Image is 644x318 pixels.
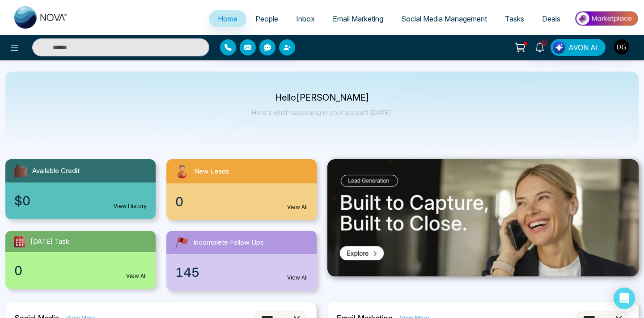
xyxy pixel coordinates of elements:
[174,163,191,180] img: newLeads.svg
[287,274,308,282] a: View All
[540,39,548,47] span: 1
[193,237,264,248] span: Incomplete Follow Ups
[255,14,278,23] span: People
[14,6,68,29] img: Nova CRM Logo
[252,94,393,102] p: Hello [PERSON_NAME]
[209,10,246,27] a: Home
[568,42,598,53] span: AVON AI
[392,10,496,27] a: Social Media Management
[30,237,69,247] span: [DATE] Task
[553,41,565,54] img: Lead Flow
[114,202,147,210] a: View History
[505,14,524,23] span: Tasks
[333,14,383,23] span: Email Marketing
[401,14,487,23] span: Social Media Management
[14,191,30,210] span: $0
[533,10,569,27] a: Deals
[174,234,190,250] img: followUps.svg
[175,192,183,211] span: 0
[614,39,629,55] img: User Avatar
[246,10,287,27] a: People
[551,39,606,56] button: AVON AI
[529,39,551,55] a: 1
[574,8,639,29] img: Market-place.gif
[194,166,229,177] span: New Leads
[496,10,533,27] a: Tasks
[324,10,392,27] a: Email Marketing
[175,263,199,282] span: 145
[13,163,29,179] img: availableCredit.svg
[218,14,237,23] span: Home
[126,272,147,280] a: View All
[161,231,322,291] a: Incomplete Follow Ups145View All
[252,109,393,116] p: Here's what happening in your account [DATE].
[13,234,27,249] img: todayTask.svg
[287,203,308,211] a: View All
[296,14,315,23] span: Inbox
[14,261,22,280] span: 0
[287,10,324,27] a: Inbox
[161,159,322,220] a: New Leads0View All
[327,159,639,276] img: .
[542,14,560,23] span: Deals
[32,166,80,176] span: Available Credit
[614,288,635,309] div: Open Intercom Messenger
